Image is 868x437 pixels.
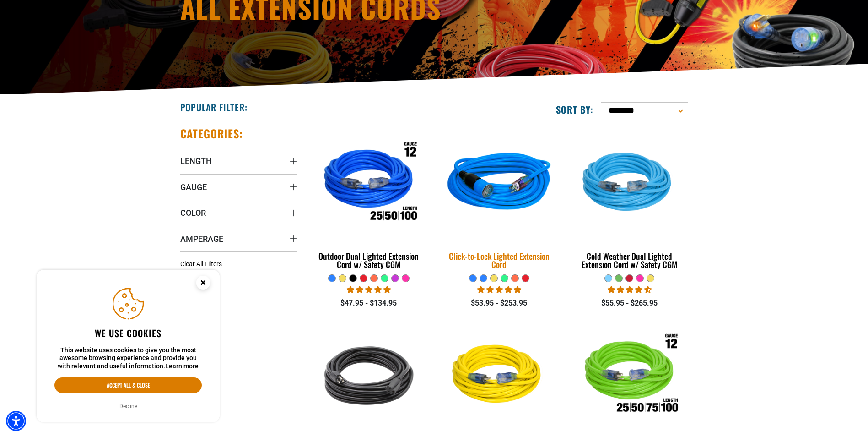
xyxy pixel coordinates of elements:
[54,377,202,393] button: Accept all & close
[180,234,223,244] span: Amperage
[556,104,593,115] label: Sort by:
[572,131,687,236] img: Light Blue
[180,174,297,200] summary: Gauge
[477,285,521,294] span: 4.87 stars
[180,156,212,166] span: Length
[37,270,220,423] aside: Cookie Consent
[571,252,688,268] div: Cold Weather Dual Lighted Extension Cord w/ Safety CGM
[572,322,687,428] img: Outdoor Single Lighted Extension Cord
[180,126,243,141] h2: Categories:
[571,298,688,309] div: $55.95 - $265.95
[180,260,222,268] span: Clear All Filters
[311,126,427,274] a: Outdoor Dual Lighted Extension Cord w/ Safety CGM Outdoor Dual Lighted Extension Cord w/ Safety CGM
[442,322,557,428] img: yellow
[311,298,427,309] div: $47.95 - $134.95
[54,327,202,339] h2: We use cookies
[180,259,226,269] a: Clear All Filters
[6,411,26,431] div: Accessibility Menu
[441,126,557,274] a: blue Click-to-Lock Lighted Extension Cord
[117,402,140,411] button: Decline
[187,270,220,298] button: Close this option
[54,346,202,371] p: This website uses cookies to give you the most awesome browsing experience and provide you with r...
[180,182,207,192] span: Gauge
[608,285,652,294] span: 4.61 stars
[180,200,297,225] summary: Color
[311,252,427,268] div: Outdoor Dual Lighted Extension Cord w/ Safety CGM
[180,101,248,113] h2: Popular Filter:
[347,285,391,294] span: 4.81 stars
[441,298,557,309] div: $53.95 - $253.95
[571,126,688,274] a: Light Blue Cold Weather Dual Lighted Extension Cord w/ Safety CGM
[435,125,563,242] img: blue
[180,226,297,251] summary: Amperage
[311,131,426,236] img: Outdoor Dual Lighted Extension Cord w/ Safety CGM
[441,252,557,268] div: Click-to-Lock Lighted Extension Cord
[180,148,297,174] summary: Length
[180,208,206,218] span: Color
[165,362,199,370] a: This website uses cookies to give you the most awesome browsing experience and provide you with r...
[311,322,426,428] img: black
